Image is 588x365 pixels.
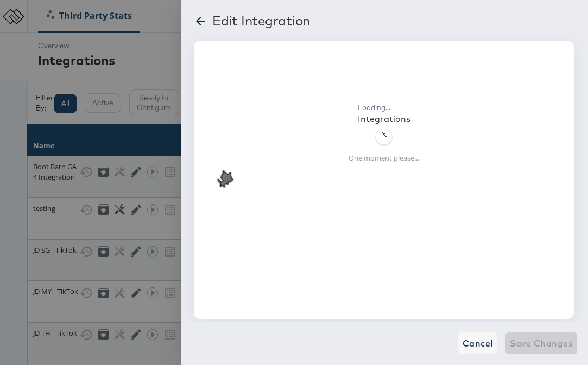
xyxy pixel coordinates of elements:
[358,103,410,113] div: Loading...
[212,167,239,194] img: 9+gKyB1AjyrrU3oBmAdyud8dxpifdiA3ztWq7cFIgIIAwwRXkYywQgUSv9pgAUA8XA4ga+sdCjISfuUWIAAAAASUVORK5CYII=
[463,336,493,351] span: Cancel
[349,153,419,163] p: One moment please...
[212,13,310,28] div: Edit Integration
[358,113,410,125] div: Integrations
[458,332,497,354] button: Cancel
